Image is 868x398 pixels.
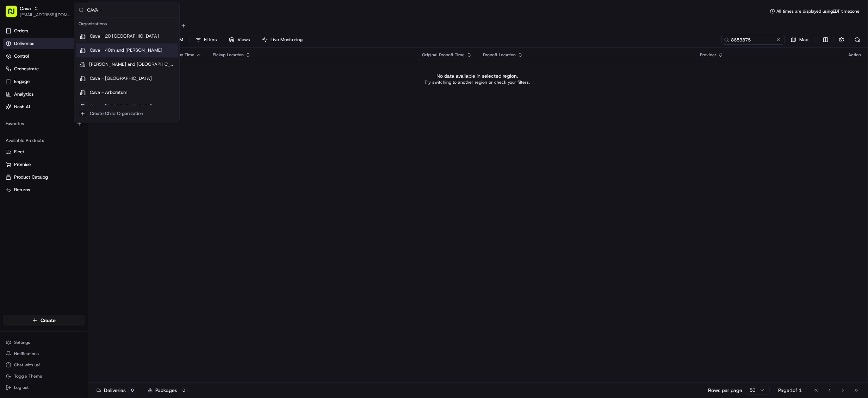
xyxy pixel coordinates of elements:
img: Nash [7,7,21,21]
span: Deliveries [14,40,34,47]
span: Returns [14,187,30,193]
div: Packages [148,387,188,394]
p: Welcome 👋 [7,28,128,40]
span: Pickup Location [213,52,244,58]
a: Powered byPylon [50,119,85,125]
span: Cava - [GEOGRAPHIC_DATA] [90,104,152,110]
span: Live Monitoring [271,37,303,43]
div: Available Products [3,135,85,146]
div: 💻 [60,103,65,109]
span: Provider [700,52,717,58]
span: [PERSON_NAME] and [GEOGRAPHIC_DATA] [89,62,175,68]
a: 💻API Documentation [57,99,116,112]
span: Knowledge Base [14,102,54,109]
div: Start new chat [24,68,116,75]
button: Map [788,35,812,45]
div: 📗 [7,103,13,109]
button: Toggle Theme [3,371,85,381]
a: Fleet [6,149,82,155]
a: 📗Knowledge Base [4,99,57,112]
span: Notifications [14,351,39,357]
button: Returns [3,184,85,195]
a: Product Catalog [6,174,82,180]
span: Pylon [70,120,85,125]
button: Views [226,35,253,45]
button: Control [3,51,85,62]
button: Chat with us! [3,360,85,370]
span: Cava - 20 [GEOGRAPHIC_DATA] [90,33,159,40]
div: Action [848,52,861,58]
div: Create Child Organization [90,111,143,117]
span: Fleet [14,149,24,155]
button: Start new chat [120,70,128,78]
div: Favorites [3,118,85,129]
img: 1736555255976-a54dd68f-1ca7-489b-9aae-adbdc363a1c4 [7,68,20,80]
div: Deliveries [97,387,136,394]
input: Got a question? Start typing here... [18,46,127,53]
button: Orchestrate [3,63,85,75]
button: Product Catalog [3,172,85,183]
span: Promise [14,161,31,168]
span: Cava - 40th and [PERSON_NAME] [90,47,162,54]
button: Refresh [852,35,862,45]
span: Control [14,53,29,59]
a: Orders [3,25,85,37]
a: Analytics [3,89,85,100]
input: Type to search [721,35,785,45]
div: We're available if you need us! [24,75,89,80]
span: Product Catalog [14,174,48,180]
a: Returns [6,187,82,193]
button: Nash AI [3,101,85,113]
span: Orchestrate [14,66,39,72]
div: Page 1 of 1 [778,387,802,394]
button: Promise [3,159,85,170]
div: Organizations [76,19,178,30]
div: Suggestions [74,18,179,122]
button: Cava [20,5,31,12]
span: Filters [204,37,217,43]
span: Views [237,37,250,43]
input: Search... [87,3,175,17]
button: Live Monitoring [259,35,306,45]
span: Cava - Arboretum [90,90,128,96]
button: Filters [192,35,220,45]
span: Orders [14,28,28,34]
button: Log out [3,383,85,392]
span: Cava - [GEOGRAPHIC_DATA] [90,76,152,82]
p: No data available in selected region. [437,72,518,79]
button: Create [3,315,85,326]
span: Original Dropoff Time [422,52,465,58]
span: Settings [14,340,30,345]
button: Cava[EMAIL_ADDRESS][DOMAIN_NAME] [3,3,73,20]
span: Log out [14,385,29,390]
span: Map [799,37,808,43]
button: [EMAIL_ADDRESS][DOMAIN_NAME] [20,12,70,18]
span: Chat with us! [14,362,40,368]
a: Deliveries [3,38,85,49]
span: Nash AI [14,104,30,110]
a: Promise [6,161,82,168]
span: API Documentation [67,102,113,109]
button: Engage [3,76,85,87]
span: All times are displayed using EDT timezone [776,8,860,14]
p: Try switching to another region or check your filters. [425,79,530,85]
div: 0 [180,387,188,393]
span: Toggle Theme [14,373,42,379]
div: 0 [129,387,136,393]
span: Dropoff Location [483,52,516,58]
button: Settings [3,338,85,347]
p: Rows per page [708,387,742,394]
button: Fleet [3,146,85,158]
span: Analytics [14,91,33,97]
button: Notifications [3,349,85,359]
span: Engage [14,78,30,85]
span: Create [41,317,56,324]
